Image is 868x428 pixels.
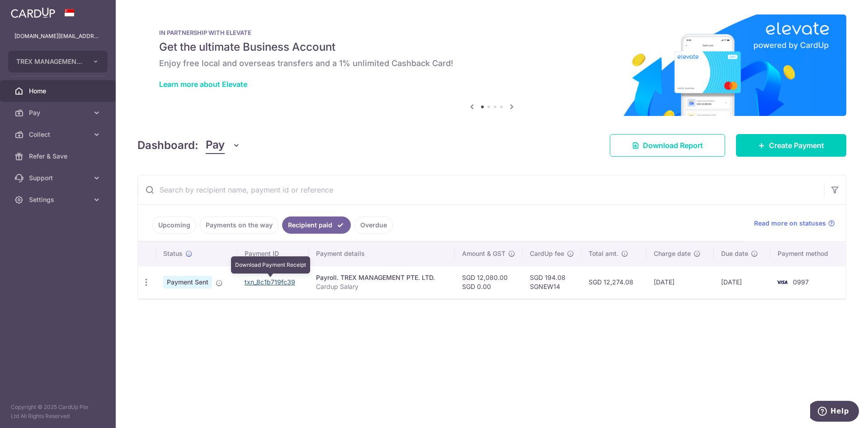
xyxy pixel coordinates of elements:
[754,219,826,228] span: Read more on statuses
[11,7,55,18] img: CardUp
[523,265,581,298] td: SGD 194.08 SGNEW14
[16,57,83,66] span: TREX MANAGEMENT PTE. LTD.
[770,242,846,265] th: Payment method
[589,249,618,258] span: Total amt.
[646,265,714,298] td: [DATE]
[137,14,846,116] img: Renovation banner
[206,137,225,154] span: Pay
[316,282,448,291] p: Cardup Salary
[754,219,835,228] a: Read more on statuses
[721,249,748,258] span: Due date
[29,173,89,183] span: Support
[455,265,523,298] td: SGD 12,080.00 SGD 0.00
[773,277,791,288] img: Bank Card
[810,401,859,423] iframe: Opens a widget where you can find more information
[137,137,198,154] h4: Dashboard:
[309,242,455,265] th: Payment details
[159,80,247,89] a: Learn more about Elevate
[8,51,108,72] button: TREX MANAGEMENT PTE. LTD.
[793,278,809,286] span: 0997
[152,216,196,234] a: Upcoming
[138,175,824,204] input: Search by recipient name, payment id or reference
[159,29,825,36] p: IN PARTNERSHIP WITH ELEVATE
[610,134,725,157] a: Download Report
[163,276,212,289] span: Payment Sent
[29,108,89,117] span: Pay
[714,265,770,298] td: [DATE]
[245,278,295,286] a: txn_8c1b719fc39
[231,256,310,274] div: Download Payment Receipt
[29,152,89,161] span: Refer & Save
[237,242,309,265] th: Payment ID
[581,265,646,298] td: SGD 12,274.08
[282,216,351,234] a: Recipient paid
[769,140,824,151] span: Create Payment
[736,134,846,157] a: Create Payment
[159,58,825,69] h6: Enjoy free local and overseas transfers and a 1% unlimited Cashback Card!
[206,137,241,154] button: Pay
[14,32,101,41] p: [DOMAIN_NAME][EMAIL_ADDRESS][DOMAIN_NAME]
[29,87,89,96] span: Home
[530,249,564,258] span: CardUp fee
[29,195,89,204] span: Settings
[462,249,505,258] span: Amount & GST
[654,249,691,258] span: Charge date
[643,140,703,151] span: Download Report
[200,216,278,234] a: Payments on the way
[316,273,448,282] div: Payroll. TREX MANAGEMENT PTE. LTD.
[354,216,393,234] a: Overdue
[29,130,89,139] span: Collect
[163,249,183,258] span: Status
[159,40,825,54] h5: Get the ultimate Business Account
